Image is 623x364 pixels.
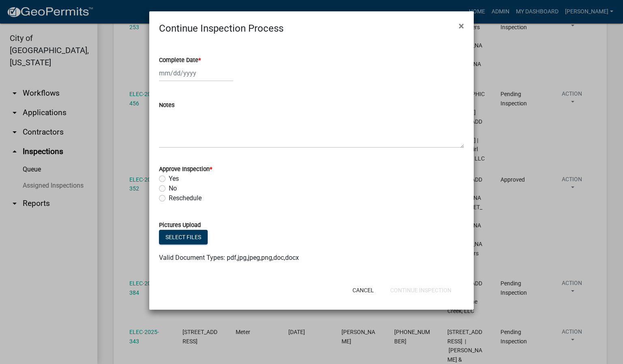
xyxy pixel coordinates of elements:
input: mm/dd/yyyy [159,65,233,81]
label: Reschedule [169,193,202,203]
label: Approve Inspection [159,167,212,172]
span: Valid Document Types: pdf,jpg,jpeg,png,doc,docx [159,254,299,261]
button: Continue Inspection [384,283,458,298]
label: Notes [159,103,174,108]
label: Complete Date [159,58,201,63]
label: Yes [169,174,179,184]
button: Close [452,15,470,37]
label: No [169,184,177,193]
h4: Continue Inspection Process [159,21,284,36]
label: Pictures Upload [159,223,201,228]
button: Select files [159,230,208,244]
span: × [459,20,464,32]
button: Cancel [346,283,380,298]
